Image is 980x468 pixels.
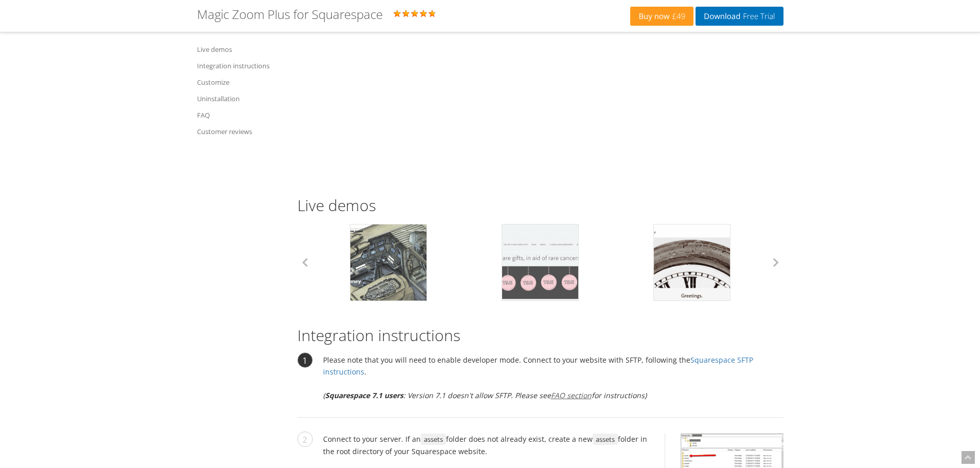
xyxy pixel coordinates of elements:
h1: Magic Zoom Plus for Squarespace [197,8,383,21]
li: Please note that you will need to enable developer mode. Connect to your website with SFTP, follo... [297,354,783,418]
strong: Squarespace 7.1 users [325,390,403,400]
em: ( : Version 7.1 doesn't allow SFTP. Please see for instructions) [323,390,647,400]
a: Buy now£49 [630,7,693,26]
a: DownloadFree Trial [696,7,783,26]
h2: Integration instructions [297,327,783,344]
h2: Live demos [297,197,783,214]
div: Rating: 5.0 ( ) [197,8,631,24]
span: assets [421,434,446,445]
span: Free Trial [740,12,775,21]
span: assets [593,434,618,445]
span: £49 [670,12,686,21]
a: FAQ section [551,390,592,400]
